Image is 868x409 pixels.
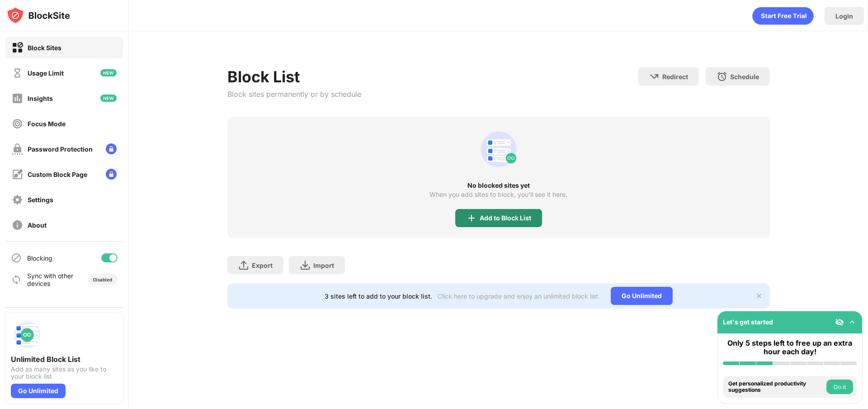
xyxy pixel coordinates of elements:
div: Export [252,262,273,269]
button: Do it [826,380,853,394]
div: Schedule [730,73,759,81]
img: push-block-list.svg [11,319,43,351]
img: logo-blocksite.svg [6,6,70,24]
div: Redirect [662,73,688,81]
div: Password Protection [28,145,93,153]
div: Get personalized productivity suggestions [728,380,824,394]
div: animation [477,128,520,171]
img: blocking-icon.svg [11,252,22,263]
img: lock-menu.svg [106,143,117,154]
div: Insights [28,95,53,102]
div: Disabled [93,277,112,282]
img: x-button.svg [755,292,763,300]
div: About [28,221,47,229]
div: Import [313,262,334,269]
img: about-off.svg [12,219,23,231]
img: eye-not-visible.svg [835,318,844,327]
div: Sync with other devices [27,272,74,287]
img: new-icon.svg [100,69,117,76]
div: Settings [28,196,53,204]
div: Block sites permanently or by schedule [227,90,361,99]
div: Go Unlimited [611,287,673,305]
img: lock-menu.svg [106,169,117,180]
div: animation [752,7,814,25]
img: insights-off.svg [12,93,23,104]
div: Add to Block List [480,214,531,222]
img: focus-off.svg [12,118,23,129]
img: sync-icon.svg [11,274,22,285]
img: omni-setup-toggle.svg [848,318,857,327]
div: No blocked sites yet [227,182,770,189]
div: Unlimited Block List [11,355,118,364]
div: Block List [227,67,361,86]
div: Click here to upgrade and enjoy an unlimited block list. [438,292,600,300]
div: Focus Mode [28,120,66,128]
div: Add as many sites as you like to your block list [11,366,118,380]
div: Blocking [27,254,52,262]
div: Block Sites [28,44,61,52]
img: time-usage-off.svg [12,67,23,79]
img: customize-block-page-off.svg [12,169,23,180]
div: Go Unlimited [11,384,66,398]
img: new-icon.svg [100,95,117,102]
div: Let's get started [723,318,773,326]
div: Usage Limit [28,69,64,77]
div: 3 sites left to add to your block list. [325,292,432,300]
img: block-on.svg [12,42,23,53]
div: When you add sites to block, you’ll see it here. [429,191,567,198]
div: Only 5 steps left to free up an extra hour each day! [723,339,857,356]
div: Login [835,12,853,20]
img: settings-off.svg [12,194,23,205]
img: password-protection-off.svg [12,143,23,155]
div: Custom Block Page [28,171,87,178]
